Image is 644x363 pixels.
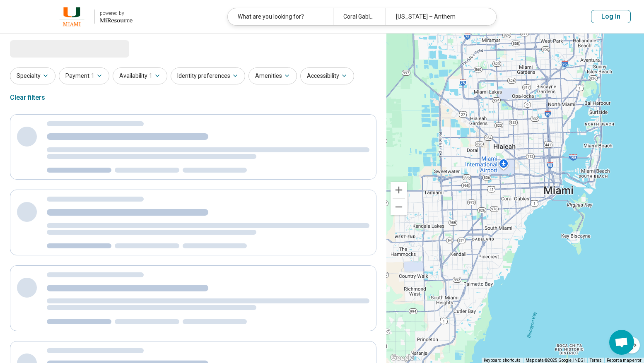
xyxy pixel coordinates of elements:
[100,10,133,17] div: powered by
[113,67,167,84] button: Availability1
[391,182,407,198] button: Zoom in
[591,10,631,23] button: Log In
[609,330,634,355] div: Open chat
[149,72,152,80] span: 1
[10,40,80,57] span: Loading...
[590,358,602,363] a: Terms (opens in new tab)
[10,88,45,108] div: Clear filters
[386,8,491,25] div: [US_STATE] – Anthem
[13,7,133,26] a: University of Miamipowered by
[607,358,642,363] a: Report a map error
[59,67,109,84] button: Payment1
[248,67,297,84] button: Amenities
[171,67,245,84] button: Identity preferences
[91,72,94,80] span: 1
[526,358,585,363] span: Map data ©2025 Google, INEGI
[300,67,354,84] button: Accessibility
[54,7,89,26] img: University of Miami
[391,199,407,215] button: Zoom out
[228,8,333,25] div: What are you looking for?
[10,67,55,84] button: Specialty
[333,8,386,25] div: Coral Gables, [GEOGRAPHIC_DATA]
